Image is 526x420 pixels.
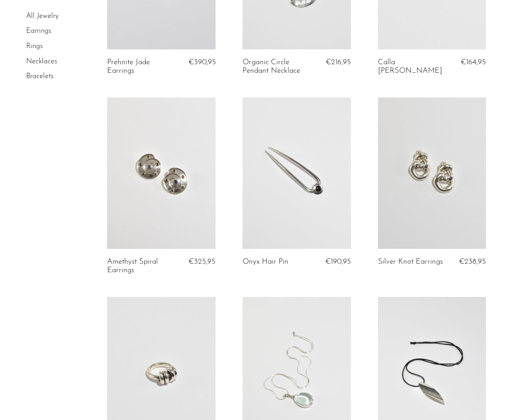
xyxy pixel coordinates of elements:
[459,258,486,265] span: €238,95
[26,13,58,20] a: All Jewelry
[189,58,216,66] span: €390,95
[26,58,57,65] a: Necklaces
[461,58,486,66] span: €164,95
[107,258,177,274] a: Amethyst Spiral Earrings
[189,258,216,265] span: €325,95
[325,258,351,265] span: €190,95
[107,58,177,75] a: Prehnite Jade Earrings
[243,258,288,266] a: Onyx Hair Pin
[326,58,351,66] span: €216,95
[26,73,54,80] a: Bracelets
[243,58,313,75] a: Organic Circle Pendant Necklace
[26,28,51,35] a: Earrings
[378,258,443,266] a: Silver Knot Earrings
[378,58,448,75] a: Calla [PERSON_NAME]
[26,43,43,50] a: Rings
